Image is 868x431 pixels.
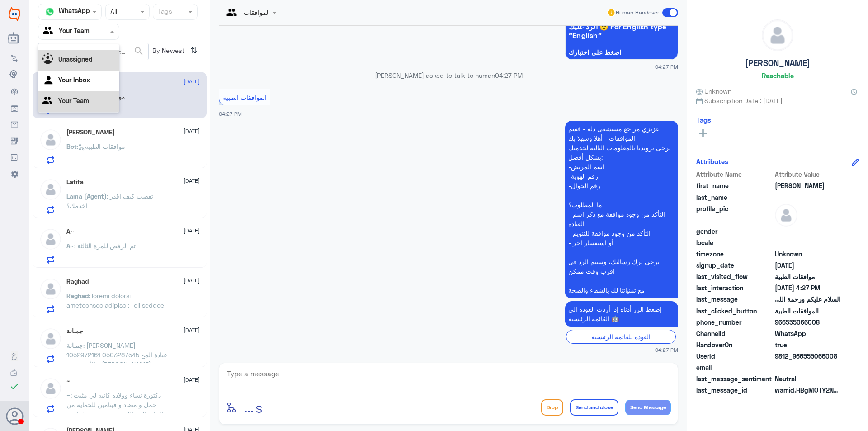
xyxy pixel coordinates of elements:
[42,53,56,67] img: Unassigned.svg
[66,192,107,200] span: Lama (Agent)
[9,381,20,392] i: check
[43,25,57,38] img: yourTeam.svg
[566,330,676,344] div: العودة للقائمة الرئيسية
[39,178,62,201] img: defaultAdmin.png
[696,170,773,179] span: Attribute Name
[696,204,773,225] span: profile_pic
[184,77,200,85] span: [DATE]
[42,38,49,45] b: All
[696,351,773,361] span: UserId
[696,272,773,281] span: last_visited_flow
[775,181,840,190] span: منصور
[244,397,254,417] button: ...
[775,340,840,350] span: true
[42,95,56,109] img: yourTeam.svg
[66,228,74,236] h5: A~
[696,317,773,327] span: phone_number
[66,292,89,299] span: Raghad
[58,97,89,104] b: Your Team
[77,142,125,150] span: : موافقات الطبية
[696,363,773,372] span: email
[58,55,93,63] b: Unassigned
[775,317,840,327] span: 966555066008
[775,260,840,270] span: 2025-10-09T13:27:19.541Z
[565,301,678,327] p: 9/10/2025, 4:27 PM
[66,391,71,399] span: ~
[775,283,840,293] span: 2025-10-09T13:27:53.118Z
[775,249,840,259] span: Unknown
[66,242,74,250] span: A~
[696,306,773,316] span: last_clicked_button
[39,327,62,350] img: defaultAdmin.png
[565,121,678,298] p: 9/10/2025, 4:27 PM
[696,238,773,247] span: locale
[696,249,773,259] span: timezone
[66,178,84,186] h5: Latifa
[696,86,731,96] span: Unknown
[149,43,187,61] span: By Newest
[569,49,675,56] span: اضغط على اختيارك
[133,44,144,59] button: search
[38,43,148,60] input: Search by Name, Local etc…
[39,278,62,300] img: defaultAdmin.png
[775,294,840,304] span: السلام عليكم ورحمة الله وبركاته
[66,192,153,209] span: : تفضب كيف اقدر اخدمك؟
[775,272,840,281] span: موافقات الطبية
[74,242,136,250] span: : تم الرفض للمرة الثالثة
[39,377,62,400] img: defaultAdmin.png
[696,116,711,124] h6: Tags
[66,377,71,385] h5: ~
[775,351,840,361] span: 9812_966555066008
[775,227,840,236] span: null
[184,177,200,185] span: [DATE]
[219,71,678,80] p: [PERSON_NAME] asked to talk to human
[66,128,115,136] h5: Firas Borini
[244,399,254,415] span: ...
[696,340,773,350] span: HandoverOn
[541,399,563,416] button: Drop
[58,76,90,84] b: Your Inbox
[66,278,89,285] h5: Raghad
[6,407,23,425] button: Avatar
[495,71,523,79] span: 04:27 PM
[762,71,794,80] h6: Reachable
[745,58,810,68] h5: [PERSON_NAME]
[762,20,793,51] img: defaultAdmin.png
[133,46,144,57] span: search
[184,326,200,334] span: [DATE]
[775,385,840,395] span: wamid.HBgMOTY2NTU1MDY2MDA4FQIAEhgUM0EwNDEwMTBBNTVCNEVGNzdEMEUA
[655,346,678,354] span: 04:27 PM
[184,127,200,135] span: [DATE]
[223,94,267,101] span: الموافقات الطبية
[696,260,773,270] span: signup_date
[625,400,671,415] button: Send Message
[696,294,773,304] span: last_message
[775,374,840,384] span: 0
[696,385,773,395] span: last_message_id
[190,43,198,58] i: ⇅
[696,283,773,293] span: last_interaction
[696,157,728,166] h6: Attributes
[184,376,200,384] span: [DATE]
[775,204,797,227] img: defaultAdmin.png
[184,227,200,235] span: [DATE]
[696,374,773,384] span: last_message_sentiment
[39,228,62,251] img: defaultAdmin.png
[219,111,242,117] span: 04:27 PM
[775,238,840,247] span: null
[570,399,618,416] button: Send and close
[655,63,678,71] span: 04:27 PM
[696,96,859,105] span: Subscription Date : [DATE]
[156,6,172,18] div: Tags
[42,74,56,88] img: yourInbox.svg
[775,306,840,316] span: الموافقات الطبية
[696,329,773,338] span: ChannelId
[696,181,773,190] span: first_name
[775,363,840,372] span: null
[66,142,77,150] span: Bot
[696,193,773,202] span: last_name
[43,5,57,19] img: whatsapp.png
[775,170,840,179] span: Attribute Value
[616,9,659,17] span: Human Handover
[66,327,83,335] h5: جمـانة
